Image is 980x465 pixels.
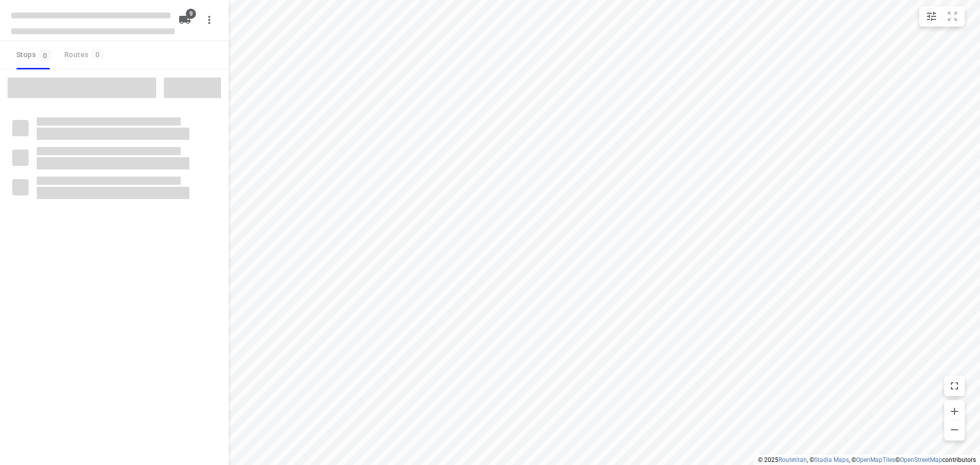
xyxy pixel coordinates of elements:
[900,456,942,463] a: OpenStreetMap
[778,456,807,463] a: Routetitan
[856,456,895,463] a: OpenMapTiles
[814,456,849,463] a: Stadia Maps
[919,6,965,27] div: small contained button group
[921,6,942,27] button: Map settings
[758,456,976,463] li: © 2025 , © , © © contributors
